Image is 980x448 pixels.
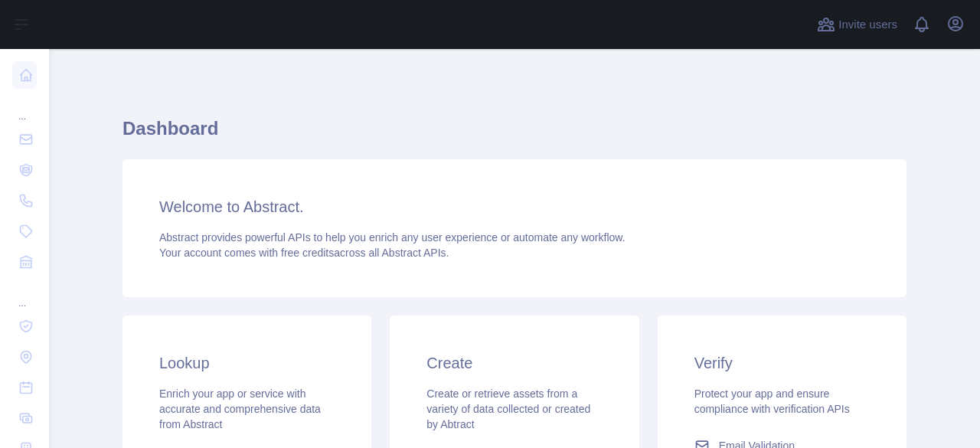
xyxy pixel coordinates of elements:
[159,247,449,259] span: Your account comes with across all Abstract APIs.
[694,388,850,415] span: Protect your app and ensure compliance with verification APIs
[122,116,906,153] h1: Dashboard
[159,231,626,244] span: Abstract provides powerful APIs to help you enrich any user experience or automate any workflow.
[694,352,870,374] h3: Verify
[12,92,37,123] div: ...
[159,388,321,430] span: Enrich your app or service with accurate and comprehensive data from Abstract
[281,247,334,259] span: free credits
[426,352,602,374] h3: Create
[838,16,897,34] span: Invite users
[159,196,870,217] h3: Welcome to Abstract.
[12,279,37,309] div: ...
[426,388,590,430] span: Create or retrieve assets from a variety of data collected or created by Abtract
[159,352,335,374] h3: Lookup
[814,12,900,37] button: Invite users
